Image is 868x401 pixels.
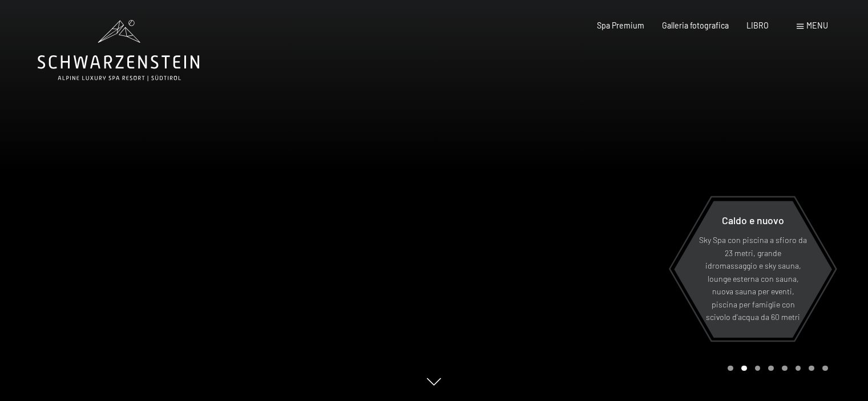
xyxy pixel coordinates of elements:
div: Paginazione carosello [724,366,827,371]
div: Carousel Page 1 [728,366,733,371]
div: Pagina 8 della giostra [822,366,828,371]
div: Pagina 4 del carosello [768,366,774,371]
font: Caldo e nuovo [722,214,784,226]
div: Pagina 5 della giostra [782,366,788,371]
div: Carousel Page 2 (Current Slide) [741,366,747,371]
a: LIBRO [746,21,769,30]
a: Galleria fotografica [662,21,729,30]
div: Carosello Pagina 7 [809,366,814,371]
a: Spa Premium [597,21,644,30]
div: Pagina 3 della giostra [755,366,761,371]
font: Sky Spa con piscina a sfioro da 23 metri, grande idromassaggio e sky sauna, lounge esterna con sa... [699,235,807,322]
div: Pagina 6 della giostra [796,366,801,371]
a: Caldo e nuovo Sky Spa con piscina a sfioro da 23 metri, grande idromassaggio e sky sauna, lounge ... [673,200,833,338]
font: menu [806,21,828,30]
